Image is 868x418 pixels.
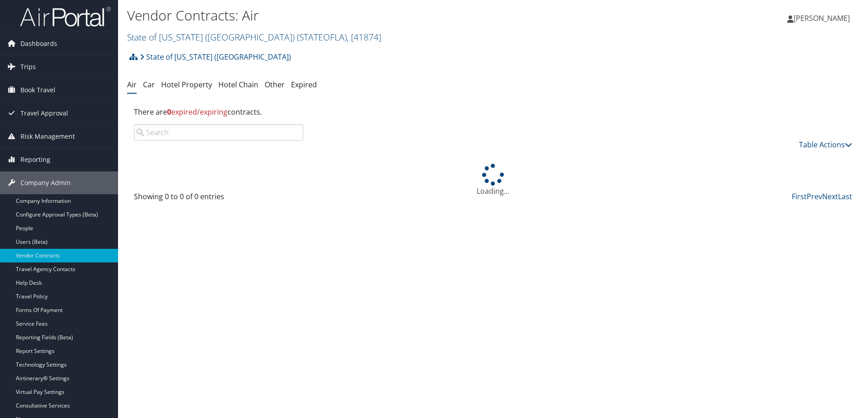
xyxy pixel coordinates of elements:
a: [PERSON_NAME] [787,5,859,32]
span: [PERSON_NAME] [794,13,850,23]
input: Search [134,124,303,141]
a: Other [265,80,285,90]
span: , [ 41874 ] [347,31,381,43]
span: ( STATEOFLA ) [297,31,347,43]
div: Showing 0 to 0 of 0 entries [134,191,303,206]
span: expired/expiring [167,107,227,117]
span: Dashboards [20,32,57,55]
div: There are contracts. [127,100,859,124]
a: Hotel Chain [218,80,258,90]
a: Expired [291,80,317,90]
span: Reporting [20,148,50,171]
a: First [792,191,807,201]
a: Table Actions [799,140,852,150]
a: Hotel Property [161,80,212,90]
span: Trips [20,55,36,78]
div: Loading... [127,164,859,196]
a: Prev [807,191,822,201]
a: State of [US_STATE] ([GEOGRAPHIC_DATA]) [140,48,291,66]
a: Car [143,80,155,90]
span: Book Travel [20,79,55,101]
a: State of [US_STATE] ([GEOGRAPHIC_DATA]) [127,31,381,43]
span: Risk Management [20,125,75,148]
h1: Vendor Contracts: Air [127,6,615,25]
span: Travel Approval [20,102,68,125]
span: Company Admin [20,171,71,194]
a: Last [838,191,852,201]
a: Next [822,191,838,201]
a: Air [127,80,137,90]
strong: 0 [167,107,171,117]
img: airportal-logo.png [20,6,111,27]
